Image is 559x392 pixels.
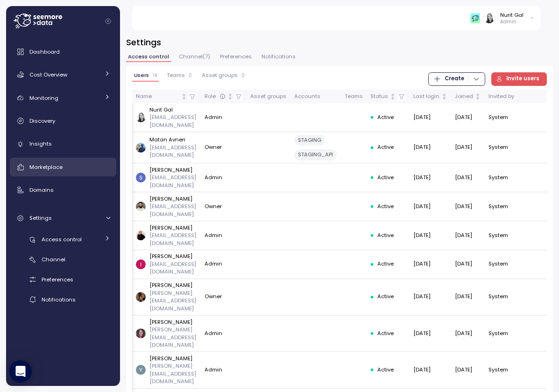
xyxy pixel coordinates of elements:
[470,13,480,23] img: 65f98ecb31a39d60f1f315eb.PNG
[485,103,518,132] td: System
[485,315,518,352] td: System
[149,281,197,289] p: [PERSON_NAME]
[136,112,146,122] img: ACg8ocIVugc3DtI--ID6pffOeA5XcvoqExjdOmyrlhjOptQpqjom7zQ=s96-c
[451,352,485,388] td: [DATE]
[451,221,485,250] td: [DATE]
[485,352,518,388] td: System
[149,195,197,203] p: [PERSON_NAME]
[377,293,394,301] span: Active
[441,93,447,100] div: Not sorted
[451,90,485,103] th: JoinedNot sorted
[149,174,197,189] p: [EMAIL_ADDRESS][DOMAIN_NAME]
[200,279,247,315] td: Owner
[491,72,547,86] button: Invite users
[200,103,247,132] td: Admin
[294,92,337,101] div: Accounts
[370,92,388,101] div: Status
[136,329,146,338] img: ACg8ocLDuIZlR5f2kIgtapDwVC7yp445s3OgbrQTIAV7qYj8P05r5pI=s96-c
[128,54,169,59] span: Access control
[149,144,197,159] p: [EMAIL_ADDRESS][DOMAIN_NAME]
[102,18,114,25] button: Collapse navigation
[149,252,197,260] p: [PERSON_NAME]
[485,250,518,279] td: System
[132,90,201,103] th: NameNot sorted
[10,89,116,107] a: Monitoring
[200,315,247,352] td: Admin
[29,140,52,147] span: Insights
[10,209,116,227] a: Settings
[445,73,464,85] span: Create
[136,173,146,182] img: ACg8ocLCy7HMj59gwelRyEldAl2GQfy23E10ipDNf0SDYCnD3y85RA=s96-c
[29,117,55,125] span: Discovery
[500,19,524,25] p: Admin
[149,326,197,349] p: [PERSON_NAME][EMAIL_ADDRESS][DOMAIN_NAME]
[500,11,524,19] div: Nurit Gal
[149,166,197,174] p: [PERSON_NAME]
[10,158,116,176] a: Marketplace
[250,92,286,101] div: Asset groups
[205,92,226,101] div: Role
[377,260,394,268] span: Active
[484,13,494,23] img: ACg8ocIVugc3DtI--ID6pffOeA5XcvoqExjdOmyrlhjOptQpqjom7zQ=s96-c
[451,132,485,163] td: [DATE]
[200,250,247,279] td: Admin
[389,93,396,100] div: Not sorted
[241,72,245,79] p: 0
[200,192,247,221] td: Owner
[149,355,197,362] p: [PERSON_NAME]
[153,72,157,79] p: 14
[294,135,325,146] div: STAGING
[189,72,192,79] p: 0
[345,92,363,101] div: Teams
[10,135,116,154] a: Insights
[506,73,539,85] span: Invite users
[485,132,518,163] td: System
[220,54,252,59] span: Preferences
[10,65,116,84] a: Cost Overview
[451,279,485,315] td: [DATE]
[485,163,518,192] td: System
[413,92,439,101] div: Last login
[136,259,146,269] img: ACg8ocKLuhHFaZBJRg6H14Zm3JrTaqN1bnDy5ohLcNYWE-rfMITsOg=s96-c
[202,73,238,78] span: Asset groups
[149,136,197,143] p: Matan Avneri
[200,221,247,250] td: Admin
[42,236,82,243] span: Access control
[136,292,146,302] img: ACg8ocLFKfaHXE38z_35D9oG4qLrdLeB_OJFy4BOGq8JL8YSOowJeg=s96-c
[451,163,485,192] td: [DATE]
[227,93,234,100] div: Not sorted
[451,103,485,132] td: [DATE]
[136,143,146,153] img: ALV-UjU5Buw-CzyJ1K5bu8IX8ljTxP1r2yk8HoTTfslSzKbzWCa6EzckuzgdjvDuYc2TP1Pz5PkiZQPmBAYjAFaxkVOoyYKKT...
[451,250,485,279] td: [DATE]
[410,90,451,103] th: Last loginNot sorted
[410,279,451,315] td: [DATE]
[200,352,247,388] td: Admin
[200,163,247,192] td: Admin
[149,113,197,129] p: [EMAIL_ADDRESS][DOMAIN_NAME]
[410,221,451,250] td: [DATE]
[179,54,210,59] span: Channel ( 7 )
[42,276,73,283] span: Preferences
[410,163,451,192] td: [DATE]
[136,202,146,211] img: ACg8ocLskjvUhBDgxtSFCRx4ztb74ewwa1VrVEuDBD_Ho1mrTsQB-QE=s96-c
[410,103,451,132] td: [DATE]
[29,186,54,194] span: Domains
[149,260,197,276] p: [EMAIL_ADDRESS][DOMAIN_NAME]
[410,132,451,163] td: [DATE]
[451,192,485,221] td: [DATE]
[10,42,116,61] a: Dashboard
[167,73,185,78] span: Teams
[485,221,518,250] td: System
[294,149,337,160] div: STAGING_API
[367,90,410,103] th: StatusNot sorted
[410,192,451,221] td: [DATE]
[262,54,296,59] span: Notifications
[485,279,518,315] td: System
[410,352,451,388] td: [DATE]
[29,71,67,78] span: Cost Overview
[149,106,197,113] p: Nurit Gal
[136,231,146,240] img: ALV-UjV3Pu0WjN3LVNVCJMAwSOCORyei8lp0HUJKm-ySUQ8ZgeyT4VUcSvVrdpojQnzaqwaZVNyCnYEDrD5IjihF0kAKZg9By...
[29,48,60,56] span: Dashboard
[377,174,394,182] span: Active
[455,92,473,101] div: Joined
